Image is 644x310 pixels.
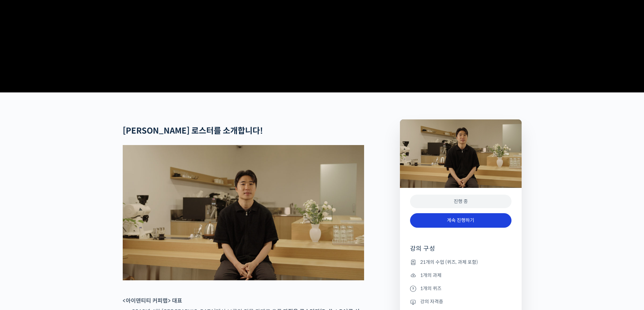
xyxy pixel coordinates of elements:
li: 1개의 퀴즈 [410,284,511,292]
h2: [PERSON_NAME] 로스터를 소개합니다! [123,126,364,136]
span: 대화 [62,224,70,230]
a: 설정 [87,214,130,231]
li: 강의 자격증 [410,298,511,306]
h4: 강의 구성 [410,245,511,258]
a: 대화 [45,214,87,231]
a: 홈 [2,214,45,231]
strong: <아이덴티티 커피랩> 대표 [123,297,182,304]
li: 1개의 과제 [410,271,511,279]
li: 21개의 수업 (퀴즈, 과제 포함) [410,258,511,266]
a: 계속 진행하기 [410,213,511,228]
div: 진행 중 [410,195,511,208]
span: 설정 [104,224,113,229]
span: 홈 [21,224,25,229]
